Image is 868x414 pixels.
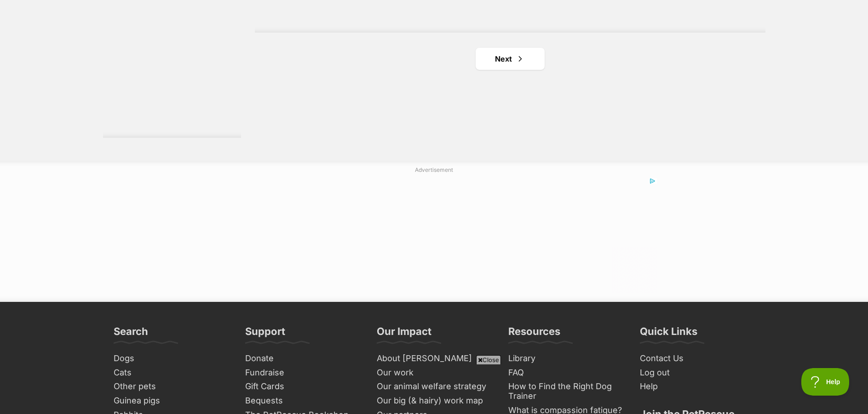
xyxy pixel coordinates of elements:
[241,380,364,394] a: Gift Cards
[801,368,850,396] iframe: Help Scout Beacon - Open
[211,178,657,293] iframe: Advertisement
[373,352,495,366] a: About [PERSON_NAME]
[377,325,431,343] h3: Our Impact
[241,366,364,380] a: Fundraise
[241,352,364,366] a: Donate
[110,394,232,408] a: Guinea pigs
[640,325,697,343] h3: Quick Links
[114,325,148,343] h3: Search
[636,366,759,380] a: Log out
[636,352,759,366] a: Contact Us
[245,325,285,343] h3: Support
[110,366,232,380] a: Cats
[505,352,627,366] a: Library
[476,355,501,364] span: Close
[241,394,364,408] a: Bequests
[476,48,545,70] a: Next page
[267,368,602,409] iframe: Advertisement
[110,352,232,366] a: Dogs
[110,380,232,394] a: Other pets
[255,48,765,70] nav: Pagination
[508,325,560,343] h3: Resources
[636,380,759,394] a: Help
